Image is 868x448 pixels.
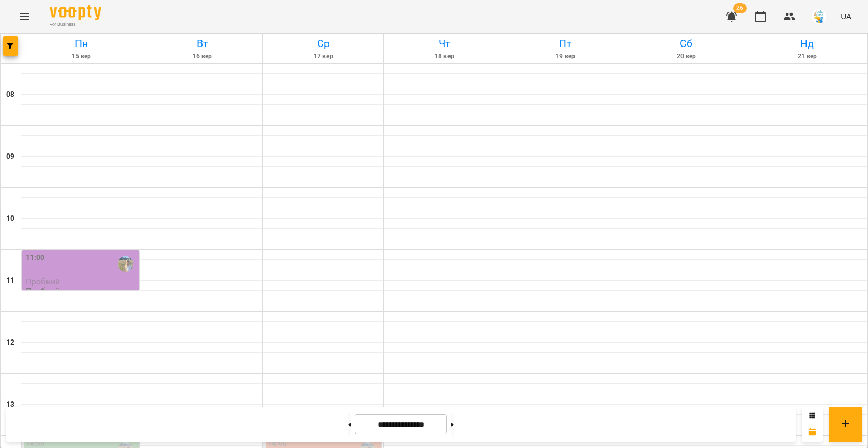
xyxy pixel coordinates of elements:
h6: 11 [6,275,14,286]
h6: Вт [144,36,261,52]
h6: Нд [749,36,866,52]
h6: Пт [507,36,624,52]
span: For Business [50,21,101,28]
h6: 12 [6,337,14,348]
h6: 21 вер [749,52,866,61]
h6: 13 [6,399,14,410]
h6: 17 вер [265,52,382,61]
span: 26 [733,3,747,13]
h6: 08 [6,89,14,100]
h6: 20 вер [628,52,745,61]
h6: 10 [6,213,14,224]
button: Menu [12,4,37,29]
h6: Чт [385,36,503,52]
h6: 16 вер [144,52,261,61]
h6: 19 вер [507,52,624,61]
p: Пробний [26,287,60,296]
button: UA [836,7,856,26]
h6: 09 [6,151,14,162]
h6: Сб [628,36,745,52]
span: Пробний [26,276,60,286]
h6: Ср [265,36,382,52]
img: Voopty Logo [50,5,101,20]
h6: Пн [23,36,140,52]
h6: 18 вер [385,52,503,61]
label: 11:00 [26,252,45,264]
img: 38072b7c2e4bcea27148e267c0c485b2.jpg [812,9,826,24]
span: UA [841,11,851,22]
img: Бондаренко Оксана [118,256,133,272]
h6: 15 вер [23,52,140,61]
